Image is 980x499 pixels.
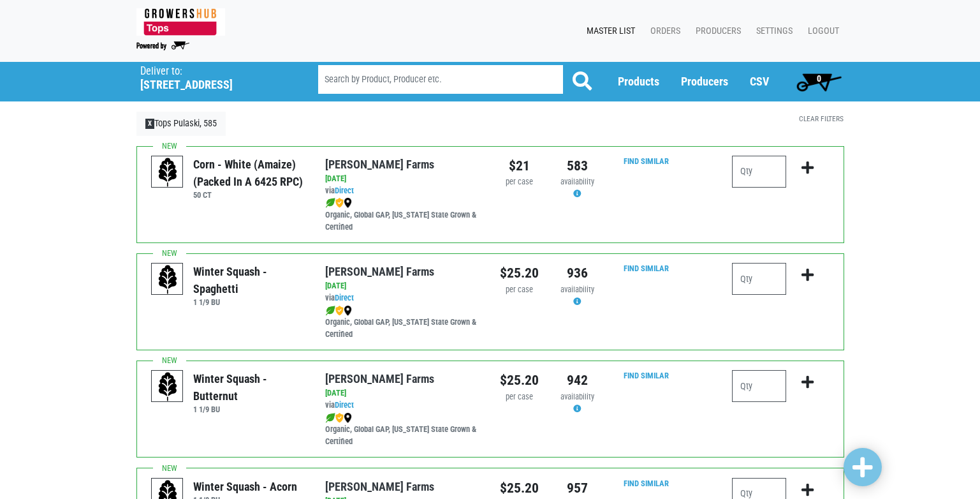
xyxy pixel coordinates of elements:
[193,297,306,307] h6: 1 1/9 BU
[136,8,225,36] img: 279edf242af8f9d49a69d9d2afa010fb.png
[624,479,669,488] a: Find Similar
[193,478,297,495] div: Winter Squash - Acorn
[685,19,746,43] a: Producers
[325,372,434,385] a: [PERSON_NAME] Farms
[335,413,344,423] img: safety-e55c860ca8c00a9c171001a62a92dabd.png
[576,19,640,43] a: Master List
[325,173,480,185] div: [DATE]
[799,114,844,123] a: Clear Filters
[560,285,594,294] span: availability
[640,19,685,43] a: Orders
[500,176,539,188] div: per case
[140,78,286,92] h5: [STREET_ADDRESS]
[325,280,480,292] div: [DATE]
[325,198,335,208] img: leaf-e5c59151409436ccce96b2ca1b28e03c.png
[152,264,184,295] img: placeholder-variety-43d6402dacf2d531de610a020419775a.svg
[624,371,669,380] a: Find Similar
[152,371,184,403] img: placeholder-variety-43d6402dacf2d531de610a020419775a.svg
[193,190,306,200] h6: 50 CT
[193,370,306,405] div: Winter Squash - Butternut
[193,156,306,190] div: Corn - White (Amaize) (Packed in a 6425 RPC)
[145,119,155,129] span: X
[193,263,306,297] div: Winter Squash - Spaghetti
[732,370,786,402] input: Qty
[624,264,669,273] a: Find Similar
[344,198,352,208] img: map_marker-0e94453035b3232a4d21701695807de9.png
[500,478,539,498] div: $25.20
[746,19,798,43] a: Settings
[325,197,480,234] div: Organic, Global GAP, [US_STATE] State Grown & Certified
[558,478,597,498] div: 957
[344,306,352,316] img: map_marker-0e94453035b3232a4d21701695807de9.png
[681,75,728,88] a: Producers
[325,387,480,399] div: [DATE]
[335,186,354,195] a: Direct
[152,156,184,188] img: placeholder-variety-43d6402dacf2d531de610a020419775a.svg
[325,413,335,423] img: leaf-e5c59151409436ccce96b2ca1b28e03c.png
[558,370,597,391] div: 942
[558,263,597,283] div: 936
[335,198,344,208] img: safety-e55c860ca8c00a9c171001a62a92dabd.png
[500,263,539,283] div: $25.20
[193,405,306,414] h6: 1 1/9 BU
[344,413,352,423] img: map_marker-0e94453035b3232a4d21701695807de9.png
[140,62,295,92] span: Tops Pulaski, 585 (3830 Rome Rd, Richland, NY 13142, USA)
[325,480,434,493] a: [PERSON_NAME] Farms
[732,263,786,295] input: Qty
[791,69,847,94] a: 0
[335,400,354,410] a: Direct
[500,284,539,296] div: per case
[140,65,286,78] p: Deliver to:
[798,19,844,43] a: Logout
[560,177,594,186] span: availability
[500,370,539,391] div: $25.20
[732,156,786,188] input: Qty
[325,304,480,341] div: Organic, Global GAP, [US_STATE] State Grown & Certified
[500,156,539,176] div: $21
[325,306,335,316] img: leaf-e5c59151409436ccce96b2ca1b28e03c.png
[750,75,769,88] a: CSV
[325,185,480,197] div: via
[325,292,480,304] div: via
[318,65,563,94] input: Search by Product, Producer etc.
[325,158,434,171] a: [PERSON_NAME] Farms
[325,399,480,412] div: via
[335,293,354,302] a: Direct
[136,41,189,50] img: Powered by Big Wheelbarrow
[335,306,344,316] img: safety-e55c860ca8c00a9c171001a62a92dabd.png
[500,391,539,403] div: per case
[325,265,434,278] a: [PERSON_NAME] Farms
[558,156,597,176] div: 583
[817,73,821,84] span: 0
[325,412,480,448] div: Organic, Global GAP, [US_STATE] State Grown & Certified
[136,112,226,136] a: XTops Pulaski, 585
[624,156,669,166] a: Find Similar
[618,75,659,88] a: Products
[560,392,594,401] span: availability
